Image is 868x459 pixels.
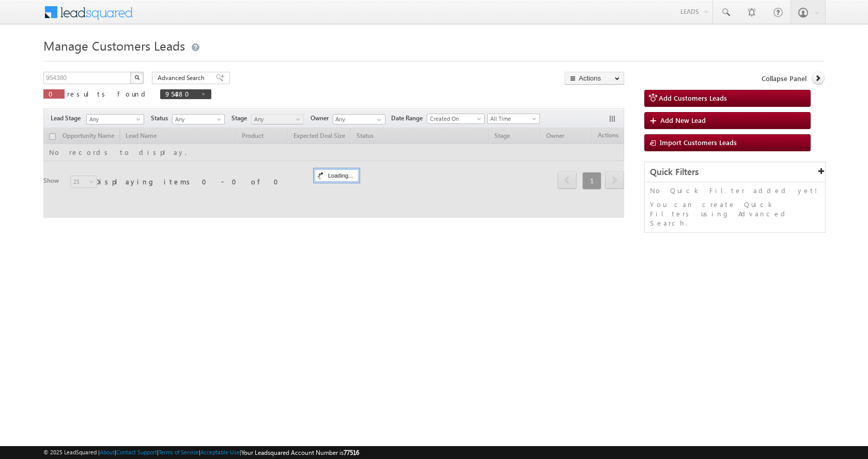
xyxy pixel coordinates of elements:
a: Created On [427,114,485,124]
a: Any [172,114,225,124]
span: Manage Customers Leads [43,37,185,54]
span: Any [87,115,141,124]
p: No Quick Filter added yet! [650,186,820,195]
span: Lead Stage [51,114,85,123]
a: Terms of Service [159,449,199,455]
a: Any [86,114,144,124]
span: Add Customers Leads [659,93,727,102]
span: Any [252,115,301,124]
span: Collapse Panel [762,74,807,83]
span: Date Range [391,114,427,123]
span: Stage [231,114,251,123]
img: Search [134,75,139,80]
a: Acceptable Use [200,449,240,455]
a: Any [251,114,304,124]
p: You can create Quick Filters using Advanced Search. [650,200,820,228]
span: © 2025 LeadSquared | | | | | [43,448,359,457]
span: Import Customers Leads [660,138,737,147]
span: Advanced Search [158,73,208,83]
a: All Time [487,114,540,124]
div: Loading... [315,169,359,182]
a: Show All Items [371,115,384,125]
span: 954380 [165,89,196,98]
span: 0 [49,89,59,98]
span: Any [173,115,222,124]
span: results found [67,89,149,98]
span: Owner [311,114,333,123]
span: Your Leadsquared Account Number is [241,449,359,456]
a: Contact Support [116,449,157,455]
span: Add New Lead [660,116,706,124]
button: Actions [565,72,624,85]
span: Status [151,114,172,123]
span: All Time [488,114,537,123]
input: Type to Search [333,114,385,124]
span: 77516 [344,449,359,456]
span: Created On [427,114,481,123]
div: Quick Filters [645,162,825,182]
a: About [100,449,115,455]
